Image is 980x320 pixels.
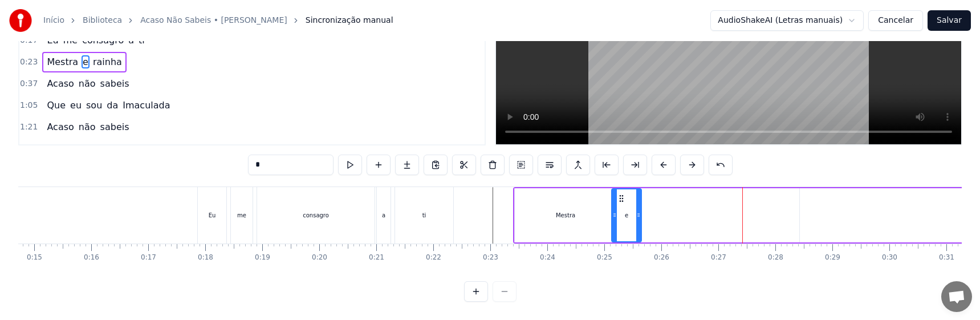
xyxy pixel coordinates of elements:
[939,253,954,262] div: 0:31
[483,253,498,262] div: 0:23
[85,99,103,112] span: sou
[141,253,156,262] div: 0:17
[382,211,385,220] div: a
[92,55,123,68] span: rainha
[43,15,64,26] a: Início
[46,142,75,155] span: Tenho
[625,211,628,220] div: e
[20,56,38,68] span: 0:23
[9,9,32,32] img: youka
[46,99,67,112] span: Que
[20,143,38,155] span: 1:29
[306,15,393,26] span: Sincronização manual
[77,142,100,155] span: uma
[46,77,75,90] span: Acaso
[711,253,726,262] div: 0:27
[20,121,38,133] span: 1:21
[303,211,329,220] div: consagro
[78,77,97,90] span: não
[46,120,75,133] span: Acaso
[20,78,38,90] span: 0:37
[99,120,131,133] span: sabeis
[882,253,897,262] div: 0:30
[46,55,79,68] span: Mestra
[27,253,42,262] div: 0:15
[99,77,131,90] span: sabeis
[540,253,555,262] div: 0:24
[69,99,83,112] span: eu
[422,211,426,220] div: ti
[654,253,669,262] div: 0:26
[102,142,149,155] span: advogada
[209,211,216,220] div: Eu
[928,10,971,31] button: Salvar
[597,253,612,262] div: 0:25
[868,10,923,31] button: Cancelar
[121,99,171,112] span: Imaculada
[198,253,213,262] div: 0:18
[426,253,441,262] div: 0:22
[20,100,38,111] span: 1:05
[43,15,393,26] nav: breadcrumb
[105,99,119,112] span: da
[369,253,384,262] div: 0:21
[83,15,122,26] a: Biblioteca
[237,211,246,220] div: me
[78,120,97,133] span: não
[82,55,90,68] span: e
[140,15,287,26] a: Acaso Não Sabeis • [PERSON_NAME]
[556,211,575,220] div: Mestra
[825,253,840,262] div: 0:29
[84,253,99,262] div: 0:16
[941,281,972,312] div: Bate-papo aberto
[768,253,783,262] div: 0:28
[312,253,327,262] div: 0:20
[255,253,270,262] div: 0:19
